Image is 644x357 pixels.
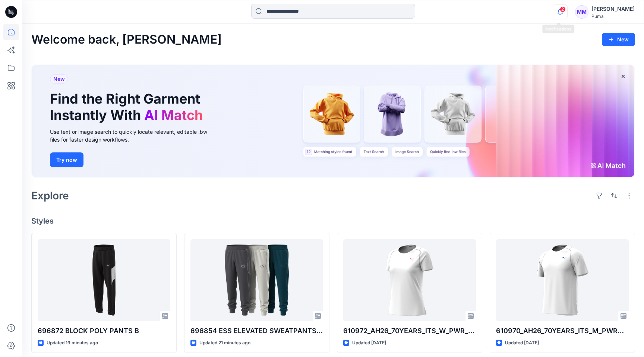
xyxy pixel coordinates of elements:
[190,326,323,336] p: 696854 ESS ELEVATED SWEATPANTS CL DK
[505,339,539,347] p: Updated [DATE]
[560,6,566,12] span: 2
[602,33,635,46] button: New
[50,128,218,143] div: Use text or image search to quickly locate relevant, editable .bw files for faster design workflows.
[343,326,476,336] p: 610972_AH26_70YEARS_ITS_W_PWR_MODE_TEE
[31,190,69,202] h2: Explore
[38,326,170,336] p: 696872 BLOCK POLY PANTS B
[50,152,83,167] button: Try now
[144,107,203,123] span: AI Match
[190,239,323,321] a: 696854 ESS ELEVATED SWEATPANTS CL DK
[352,339,386,347] p: Updated [DATE]
[496,326,629,336] p: 610970_AH26_70YEARS_ITS_M_PWRMODE_TEE
[31,217,635,225] h4: Styles
[47,339,98,347] p: Updated 19 minutes ago
[591,4,635,13] div: [PERSON_NAME]
[50,91,206,123] h1: Find the Right Garment Instantly With
[343,239,476,321] a: 610972_AH26_70YEARS_ITS_W_PWR_MODE_TEE
[575,5,588,19] div: MM
[31,33,222,47] h2: Welcome back, [PERSON_NAME]
[53,75,65,83] span: New
[591,13,635,19] div: Puma
[38,239,170,321] a: 696872 BLOCK POLY PANTS B
[496,239,629,321] a: 610970_AH26_70YEARS_ITS_M_PWRMODE_TEE
[199,339,250,347] p: Updated 21 minutes ago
